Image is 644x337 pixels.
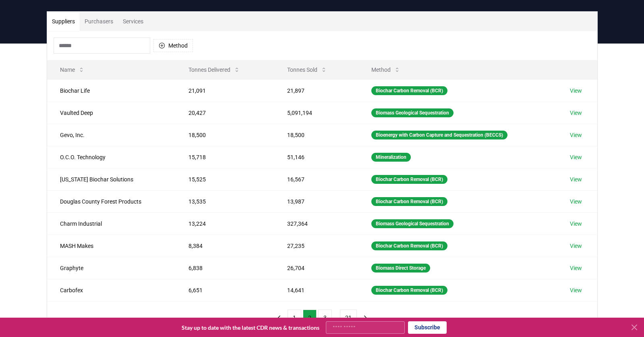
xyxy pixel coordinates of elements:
[47,190,176,212] td: Douglas County Forest Products
[176,212,274,235] td: 13,224
[570,264,582,272] a: View
[176,146,274,168] td: 15,718
[570,175,582,183] a: View
[274,190,358,212] td: 13,987
[371,241,447,250] div: Biochar Carbon Removal (BCR)
[47,235,176,257] td: MASH Makes
[47,279,176,301] td: Carbofex
[47,168,176,190] td: [US_STATE] Biochar Solutions
[288,310,301,326] button: 1
[274,235,358,257] td: 27,235
[570,109,582,117] a: View
[274,279,358,301] td: 14,641
[570,153,582,161] a: View
[176,102,274,124] td: 20,427
[176,190,274,212] td: 13,535
[274,79,358,102] td: 21,897
[54,62,91,78] button: Name
[274,212,358,235] td: 327,364
[365,62,407,78] button: Method
[176,124,274,146] td: 18,500
[303,310,317,326] button: 2
[371,219,453,228] div: Biomass Geological Sequestration
[371,197,447,206] div: Biochar Carbon Removal (BCR)
[274,257,358,279] td: 26,704
[570,242,582,250] a: View
[47,102,176,124] td: Vaulted Deep
[80,12,118,31] button: Purchasers
[176,279,274,301] td: 6,651
[47,12,80,31] button: Suppliers
[47,212,176,235] td: Charm Industrial
[47,257,176,279] td: Graphyte
[570,198,582,206] a: View
[272,310,286,326] button: previous page
[371,175,447,184] div: Biochar Carbon Removal (BCR)
[274,146,358,168] td: 51,146
[182,62,246,78] button: Tonnes Delivered
[281,62,333,78] button: Tonnes Sold
[274,124,358,146] td: 18,500
[153,39,193,52] button: Method
[371,131,507,139] div: Bioenergy with Carbon Capture and Sequestration (BECCS)
[47,124,176,146] td: Gevo, Inc.
[176,79,274,102] td: 21,091
[340,310,357,326] button: 21
[371,108,453,117] div: Biomass Geological Sequestration
[176,257,274,279] td: 6,838
[570,131,582,139] a: View
[570,220,582,228] a: View
[274,168,358,190] td: 16,567
[358,310,372,326] button: next page
[371,153,411,162] div: Mineralization
[176,235,274,257] td: 8,384
[333,313,338,322] li: ...
[570,87,582,95] a: View
[371,86,447,95] div: Biochar Carbon Removal (BCR)
[371,264,430,273] div: Biomass Direct Storage
[371,286,447,295] div: Biochar Carbon Removal (BCR)
[318,310,332,326] button: 3
[47,146,176,168] td: O.C.O. Technology
[118,12,148,31] button: Services
[176,168,274,190] td: 15,525
[274,102,358,124] td: 5,091,194
[570,286,582,294] a: View
[47,79,176,102] td: Biochar Life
